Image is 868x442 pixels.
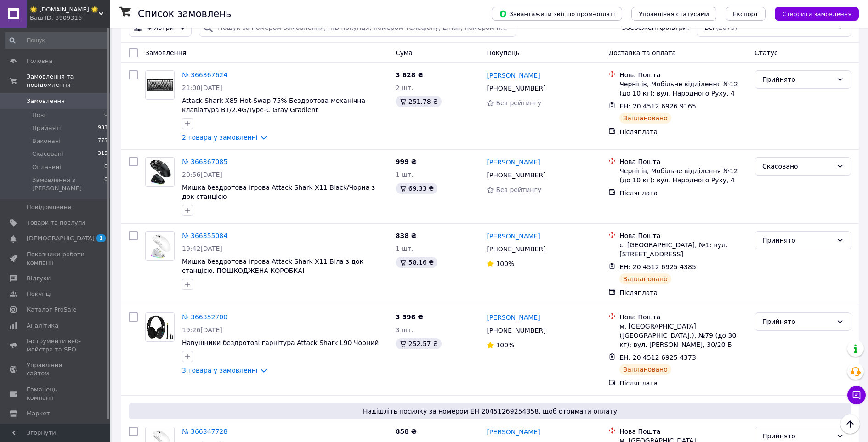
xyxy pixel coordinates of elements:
a: № 366355084 [182,232,227,239]
span: Експорт [733,11,759,17]
h1: Список замовлень [138,8,231,19]
div: м. [GEOGRAPHIC_DATA] ([GEOGRAPHIC_DATA].), №79 (до 30 кг): вул. [PERSON_NAME], 30/20 Б [619,322,747,349]
div: Нова Пошта [619,427,747,436]
span: 838 ₴ [396,232,417,239]
a: Attack Shark X85 Hot-Swap 75% Бездротова механічна клавіатура BT/2.4G/Type-C Gray Gradient [182,97,365,113]
span: Головна [27,57,52,65]
span: 3 шт. [396,326,414,334]
a: № 366367624 [182,71,227,79]
a: [PERSON_NAME] [487,427,540,436]
span: Управління сайтом [27,361,85,378]
div: Прийнято [762,235,833,245]
span: Надішліть посилку за номером ЕН 20451269254358, щоб отримати оплату [132,407,848,416]
a: [PERSON_NAME] [487,232,540,241]
span: Замовлення та повідомлення [27,73,110,89]
div: Нова Пошта [619,70,747,79]
span: Без рейтингу [496,99,541,107]
a: Фото товару [145,231,175,261]
a: [PERSON_NAME] [487,158,540,167]
span: ЕН: 20 4512 6925 4373 [619,354,696,361]
span: ЕН: 20 4512 6926 9165 [619,102,696,110]
span: Cума [396,49,413,57]
span: 21:00[DATE] [182,84,222,91]
div: Заплановано [619,364,671,375]
span: 1 шт. [396,245,414,252]
span: Без рейтингу [496,186,541,193]
span: Аналітика [27,322,58,330]
button: Наверх [840,414,860,434]
span: Нові [32,111,45,119]
div: Прийнято [762,431,833,441]
span: Управління статусами [639,11,709,17]
span: Показники роботи компанії [27,250,85,267]
div: [PHONE_NUMBER] [485,324,547,337]
button: Створити замовлення [775,7,859,21]
span: 775 [98,137,108,145]
span: Маркет [27,409,50,418]
span: Каталог ProSale [27,306,76,314]
span: 2 шт. [396,84,414,91]
span: [DEMOGRAPHIC_DATA] [27,234,95,243]
span: Фільтри [147,23,174,32]
span: Створити замовлення [782,11,851,17]
span: 1 [96,234,106,242]
button: Завантажити звіт по пром-оплаті [492,7,622,21]
button: Чат з покупцем [847,386,866,404]
img: Фото товару [146,158,174,186]
div: [PHONE_NUMBER] [485,82,547,95]
span: Статус [755,49,778,57]
a: № 366367085 [182,158,227,165]
span: 20:56[DATE] [182,171,222,178]
span: Замовлення [145,49,186,57]
div: Нова Пошта [619,157,747,166]
span: Покупець [487,49,519,57]
button: Експорт [726,7,766,21]
div: Заплановано [619,113,671,124]
span: 0 [104,163,108,171]
span: 19:26[DATE] [182,326,222,334]
span: Товари та послуги [27,219,85,227]
span: 100% [496,260,514,267]
span: Мишка бездротова ігрова Attack Shark X11 Black/Чорна з док станцією [182,184,375,200]
div: [PHONE_NUMBER] [485,169,547,181]
span: 0 [104,111,108,119]
div: Чернігів, Мобільне відділення №12 (до 10 кг): вул. Народного Руху, 4 [619,166,747,185]
div: Післяплата [619,188,747,198]
a: [PERSON_NAME] [487,313,540,322]
input: Пошук за номером замовлення, ПІБ покупця, номером телефону, Email, номером накладної [199,18,516,37]
span: (2073) [716,24,738,31]
div: Прийнято [762,74,833,85]
div: Післяплата [619,379,747,388]
span: Гаманець компанії [27,385,85,402]
span: Інструменти веб-майстра та SEO [27,337,85,354]
div: Чернігів, Мобільне відділення №12 (до 10 кг): вул. Народного Руху, 4 [619,79,747,98]
a: Мишка бездротова ігрова Attack Shark X11 Біла з док станцією. ПОШКОДЖЕНА КОРОБКА! [182,258,363,274]
span: 🌟 PROSTOSHOP.TOP 🌟 [30,6,99,14]
a: Фото товару [145,70,175,100]
div: 252.57 ₴ [396,338,442,349]
span: 100% [496,341,514,349]
div: Післяплата [619,127,747,136]
button: Управління статусами [631,7,716,21]
span: 3 396 ₴ [396,313,424,321]
span: Оплачені [32,163,61,171]
div: [PHONE_NUMBER] [485,243,547,255]
span: Покупці [27,290,51,298]
a: 2 товара у замовленні [182,134,258,141]
span: ЕН: 20 4512 6925 4385 [619,263,696,271]
img: Фото товару [146,71,174,99]
div: Післяплата [619,288,747,297]
a: Фото товару [145,157,175,187]
div: 58.16 ₴ [396,257,437,268]
img: Фото товару [146,313,174,341]
span: Скасовані [32,150,63,158]
span: 3 628 ₴ [396,71,424,79]
span: 1 шт. [396,171,414,178]
a: [PERSON_NAME] [487,71,540,80]
span: Прийняті [32,124,61,132]
span: Збережені фільтри: [622,23,689,32]
span: Завантажити звіт по пром-оплаті [499,10,615,18]
img: Фото товару [146,232,174,260]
